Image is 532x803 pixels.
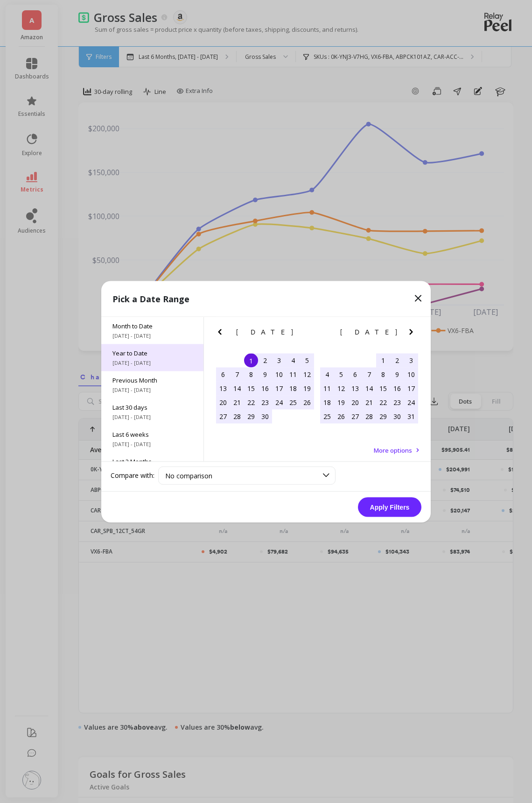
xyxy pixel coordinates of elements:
span: [DATE] - [DATE] [112,440,192,448]
div: Choose Saturday, April 26th, 2025 [300,395,314,409]
div: Choose Thursday, April 10th, 2025 [272,367,286,381]
div: Choose Friday, May 30th, 2025 [390,409,404,423]
div: month 2025-04 [216,353,314,423]
button: Apply Filters [358,497,421,517]
div: Choose Wednesday, May 7th, 2025 [362,367,376,381]
div: Choose Friday, April 11th, 2025 [286,367,300,381]
button: Next Month [301,326,316,341]
span: Month to Date [112,321,192,330]
div: month 2025-05 [320,353,418,423]
span: [DATE] [340,328,399,335]
div: Choose Monday, May 12th, 2025 [334,381,348,395]
div: Choose Tuesday, May 27th, 2025 [348,409,362,423]
p: Pick a Date Range [112,292,189,305]
div: Choose Tuesday, May 6th, 2025 [348,367,362,381]
div: Choose Monday, April 28th, 2025 [230,409,244,423]
div: Choose Monday, April 7th, 2025 [230,367,244,381]
div: Choose Sunday, May 25th, 2025 [320,409,334,423]
span: No comparison [165,471,212,480]
button: Previous Month [318,326,333,341]
span: [DATE] - [DATE] [112,332,192,339]
div: Choose Thursday, May 22nd, 2025 [376,395,390,409]
button: Previous Month [214,326,229,341]
div: Choose Friday, April 18th, 2025 [286,381,300,395]
div: Choose Tuesday, May 20th, 2025 [348,395,362,409]
div: Choose Tuesday, April 22nd, 2025 [244,395,258,409]
div: Choose Tuesday, May 13th, 2025 [348,381,362,395]
span: [DATE] - [DATE] [112,359,192,366]
span: Last 30 days [112,403,192,411]
div: Choose Saturday, May 31st, 2025 [404,409,418,423]
div: Choose Monday, May 26th, 2025 [334,409,348,423]
div: Choose Wednesday, May 21st, 2025 [362,395,376,409]
div: Choose Sunday, April 20th, 2025 [216,395,230,409]
div: Choose Friday, April 4th, 2025 [286,353,300,367]
span: Last 6 weeks [112,430,192,438]
label: Compare with: [111,471,154,480]
div: Choose Thursday, May 8th, 2025 [376,367,390,381]
div: Choose Thursday, April 3rd, 2025 [272,353,286,367]
span: Year to Date [112,348,192,357]
div: Choose Saturday, April 12th, 2025 [300,367,314,381]
div: Choose Sunday, April 13th, 2025 [216,381,230,395]
div: Choose Sunday, May 18th, 2025 [320,395,334,409]
div: Choose Friday, May 23rd, 2025 [390,395,404,409]
div: Choose Wednesday, May 28th, 2025 [362,409,376,423]
div: Choose Saturday, May 3rd, 2025 [404,353,418,367]
div: Choose Monday, April 14th, 2025 [230,381,244,395]
div: Choose Thursday, April 24th, 2025 [272,395,286,409]
span: Previous Month [112,376,192,384]
span: [DATE] - [DATE] [112,413,192,420]
div: Choose Sunday, May 4th, 2025 [320,367,334,381]
div: Choose Wednesday, May 14th, 2025 [362,381,376,395]
div: Choose Friday, April 25th, 2025 [286,395,300,409]
div: Choose Monday, May 5th, 2025 [334,367,348,381]
div: Choose Tuesday, April 8th, 2025 [244,367,258,381]
div: Choose Tuesday, April 1st, 2025 [244,353,258,367]
div: Choose Saturday, May 10th, 2025 [404,367,418,381]
div: Choose Monday, May 19th, 2025 [334,395,348,409]
button: Next Month [406,326,420,341]
span: Last 3 Months [112,457,192,465]
div: Choose Thursday, May 1st, 2025 [376,353,390,367]
div: Choose Sunday, May 11th, 2025 [320,381,334,395]
div: Choose Wednesday, April 2nd, 2025 [258,353,272,367]
div: Choose Monday, April 21st, 2025 [230,395,244,409]
div: Choose Saturday, April 19th, 2025 [300,381,314,395]
div: Choose Saturday, April 5th, 2025 [300,353,314,367]
span: [DATE] - [DATE] [112,386,192,393]
div: Choose Saturday, May 17th, 2025 [404,381,418,395]
div: Choose Sunday, April 27th, 2025 [216,409,230,423]
div: Choose Wednesday, April 30th, 2025 [258,409,272,423]
div: Choose Thursday, May 29th, 2025 [376,409,390,423]
div: Choose Saturday, May 24th, 2025 [404,395,418,409]
div: Choose Thursday, April 17th, 2025 [272,381,286,395]
span: More options [374,446,412,454]
div: Choose Friday, May 2nd, 2025 [390,353,404,367]
div: Choose Sunday, April 6th, 2025 [216,367,230,381]
div: Choose Wednesday, April 23rd, 2025 [258,395,272,409]
span: [DATE] [236,328,294,335]
div: Choose Tuesday, April 15th, 2025 [244,381,258,395]
div: Choose Wednesday, April 9th, 2025 [258,367,272,381]
div: Choose Wednesday, April 16th, 2025 [258,381,272,395]
div: Choose Friday, May 9th, 2025 [390,367,404,381]
div: Choose Thursday, May 15th, 2025 [376,381,390,395]
div: Choose Tuesday, April 29th, 2025 [244,409,258,423]
div: Choose Friday, May 16th, 2025 [390,381,404,395]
